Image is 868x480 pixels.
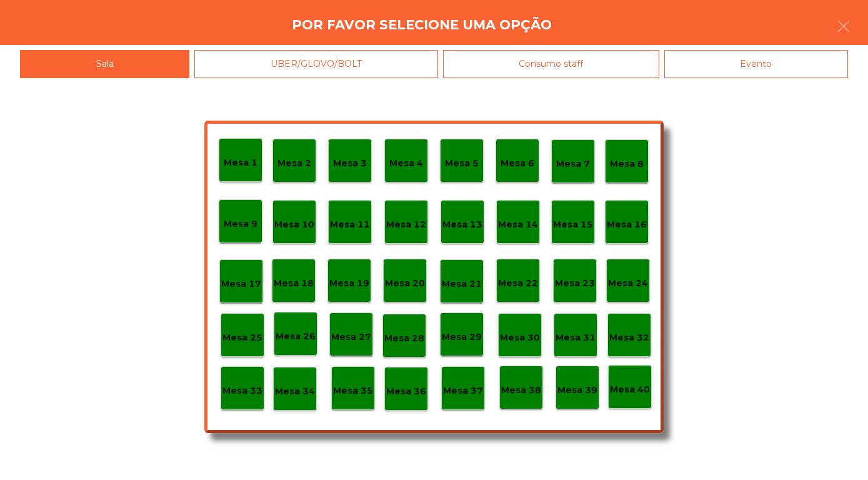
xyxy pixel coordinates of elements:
p: Mesa 15 [553,217,593,232]
p: Mesa 33 [222,384,262,398]
div: Evento [664,50,848,78]
p: Mesa 14 [498,217,538,232]
p: Mesa 17 [221,277,261,291]
p: Mesa 23 [555,276,595,291]
p: Mesa 9 [224,217,257,231]
p: Mesa 27 [331,330,371,344]
p: Mesa 32 [609,331,649,345]
p: Mesa 39 [557,383,597,397]
p: Mesa 18 [274,276,314,291]
p: Mesa 40 [610,382,650,397]
p: Mesa 6 [501,156,534,171]
p: Mesa 13 [442,217,482,232]
p: Mesa 22 [498,276,538,291]
p: Mesa 7 [556,157,590,171]
p: Mesa 20 [385,276,425,291]
p: Mesa 35 [333,384,373,398]
p: Mesa 29 [442,330,482,344]
p: Mesa 25 [222,331,262,345]
p: Mesa 28 [384,331,424,346]
p: Mesa 26 [276,329,316,344]
div: Sala [20,50,189,78]
p: Mesa 36 [386,384,426,399]
p: Mesa 2 [277,156,311,171]
p: Mesa 30 [500,331,540,345]
p: Mesa 34 [275,384,315,399]
p: Mesa 8 [610,157,644,171]
div: Consumo staff [443,50,659,78]
p: Mesa 11 [330,217,370,232]
p: Mesa 1 [224,156,257,170]
p: Mesa 24 [608,276,648,291]
p: Mesa 5 [445,156,479,171]
p: Mesa 21 [442,277,482,291]
p: Mesa 37 [443,384,483,398]
div: UBER/GLOVO/BOLT [194,50,437,78]
p: Mesa 3 [333,156,367,171]
p: Mesa 38 [501,383,541,397]
h4: Por favor selecione uma opção [292,16,552,34]
p: Mesa 10 [274,217,314,232]
p: Mesa 31 [556,331,596,345]
p: Mesa 12 [386,217,426,232]
p: Mesa 16 [607,217,647,232]
p: Mesa 19 [329,276,369,291]
p: Mesa 4 [389,156,423,171]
